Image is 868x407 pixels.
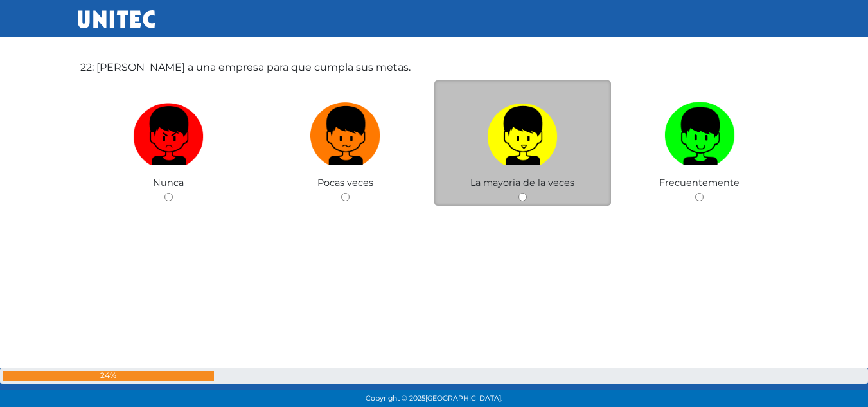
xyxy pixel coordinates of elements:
[470,177,574,188] span: La mayoria de la veces
[664,97,735,165] img: Frecuentemente
[310,97,381,165] img: Pocas veces
[78,10,155,28] img: UNITEC
[425,394,502,402] span: [GEOGRAPHIC_DATA].
[659,177,740,188] span: Frecuentemente
[133,97,204,165] img: Nunca
[3,371,214,381] div: 24%
[317,177,373,188] span: Pocas veces
[80,60,411,75] label: 22: [PERSON_NAME] a una empresa para que cumpla sus metas.
[153,177,184,188] span: Nunca
[487,97,558,165] img: La mayoria de la veces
